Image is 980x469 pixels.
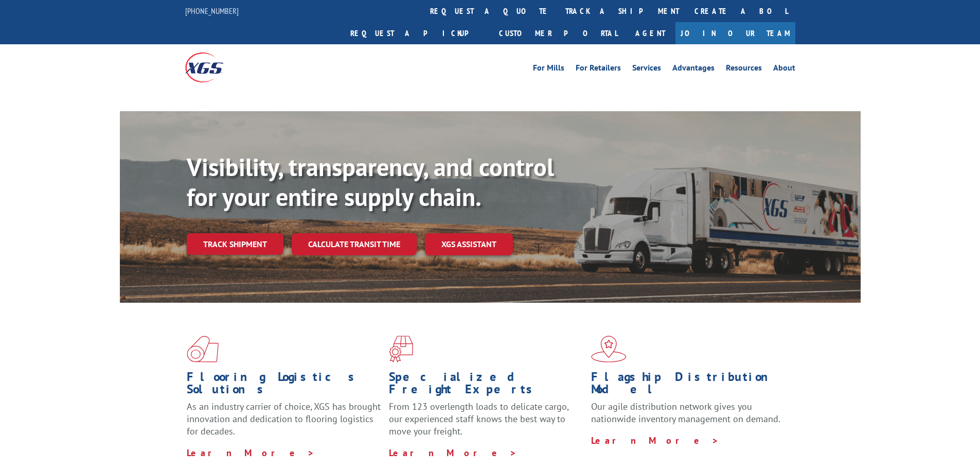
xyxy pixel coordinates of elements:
[185,6,239,16] a: [PHONE_NUMBER]
[389,447,517,459] a: Learn More >
[675,22,795,44] a: Join Our Team
[343,22,491,44] a: Request a pickup
[187,371,381,401] h1: Flooring Logistics Solutions
[187,336,219,362] img: xgs-icon-total-supply-chain-intelligence-red
[187,447,315,459] a: Learn More >
[425,233,513,255] a: XGS ASSISTANT
[726,64,762,75] a: Resources
[389,336,413,362] img: xgs-icon-focused-on-flooring-red
[389,401,583,446] p: From 123 overlength loads to delicate cargo, our experienced staff knows the best way to move you...
[632,64,661,75] a: Services
[576,64,621,75] a: For Retailers
[591,435,719,446] a: Learn More >
[187,401,381,437] span: As an industry carrier of choice, XGS has brought innovation and dedication to flooring logistics...
[292,233,417,255] a: Calculate transit time
[187,151,554,213] b: Visibility, transparency, and control for your entire supply chain.
[591,336,627,362] img: xgs-icon-flagship-distribution-model-red
[625,22,675,44] a: Agent
[187,233,283,255] a: Track shipment
[591,401,780,425] span: Our agile distribution network gives you nationwide inventory management on demand.
[389,371,583,401] h1: Specialized Freight Experts
[672,64,715,75] a: Advantages
[533,64,564,75] a: For Mills
[591,371,786,401] h1: Flagship Distribution Model
[773,64,795,75] a: About
[491,22,625,44] a: Customer Portal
